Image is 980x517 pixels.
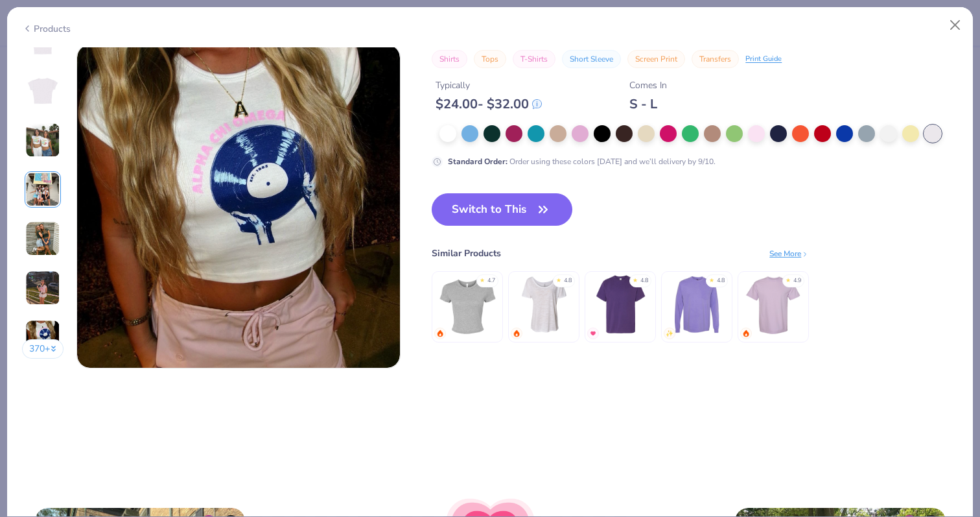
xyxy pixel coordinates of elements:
[943,13,968,38] button: Close
[590,273,651,335] img: Hanes Unisex 5.2 Oz. Comfortsoft Cotton T-Shirt
[666,273,728,335] img: Comfort Colors Adult Heavyweight RS Long-Sleeve Pocket T-Shirt
[562,50,621,68] button: Short Sleeve
[25,221,60,256] img: User generated content
[77,45,400,368] img: 3e6ac14d-cd0d-469b-9a84-258df6e001dc
[627,50,685,68] button: Screen Print
[745,53,782,64] div: Print Guide
[633,276,638,282] div: ★
[513,273,575,335] img: Bella + Canvas Ladies' Slouchy T-Shirt
[25,320,60,355] img: User generated content
[27,75,58,106] img: Back
[589,330,597,337] img: MostFav.gif
[25,123,60,158] img: User generated content
[437,273,498,335] img: Bella + Canvas Ladies' Micro Ribbed Baby Tee
[666,330,673,337] img: newest.gif
[474,50,506,68] button: Tops
[480,276,485,282] div: ★
[513,50,555,68] button: T-Shirts
[487,276,495,285] div: 4.7
[640,276,648,285] div: 4.8
[564,276,572,285] div: 4.8
[742,330,750,337] img: trending.gif
[556,276,561,282] div: ★
[436,78,542,92] div: Typically
[717,276,725,285] div: 4.8
[436,330,444,337] img: trending.gif
[743,273,804,335] img: Comfort Colors Adult Heavyweight T-Shirt
[432,246,501,260] div: Similar Products
[448,155,716,167] div: Order using these colors [DATE] and we’ll delivery by 9/10.
[436,96,542,112] div: $ 24.00 - $ 32.00
[786,276,791,282] div: ★
[793,276,801,285] div: 4.9
[25,172,60,207] img: User generated content
[22,339,64,359] button: 370+
[432,50,467,68] button: Shirts
[432,193,572,226] button: Switch to This
[448,156,507,166] strong: Standard Order :
[629,96,667,112] div: S - L
[22,22,71,36] div: Products
[769,247,809,259] div: See More
[692,50,739,68] button: Transfers
[25,271,60,306] img: User generated content
[709,276,714,282] div: ★
[629,78,667,92] div: Comes In
[513,330,520,337] img: trending.gif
